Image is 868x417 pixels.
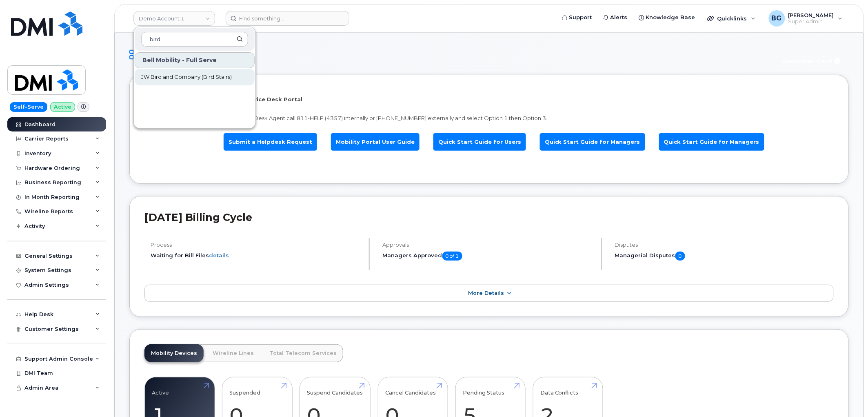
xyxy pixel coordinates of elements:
h4: Process [151,242,362,248]
a: Quick Start Guide for Managers [540,133,645,151]
span: More Details [468,290,504,296]
a: details [209,252,229,259]
h5: Managers Approved [383,252,594,261]
button: Customer Card [775,54,849,68]
a: Submit a Helpdesk Request [224,133,317,151]
a: Wireline Lines [206,344,260,362]
span: JW Bird and Company (Bird Stairs) [141,73,232,81]
p: To speak with a Mobile Device Service Desk Agent call 811-HELP (4357) internally or [PHONE_NUMBER... [151,114,828,122]
h4: Approvals [383,242,594,248]
a: Quick Start Guide for Managers [659,133,764,151]
p: Welcome to the Mobile Device Service Desk Portal [151,96,828,103]
div: Bell Mobility - Full Serve [135,52,255,68]
a: Total Telecom Services [263,344,343,362]
a: Quick Start Guide for Users [433,133,526,151]
h1: Dashboard [129,47,771,62]
input: Search [141,32,248,47]
a: JW Bird and Company (Bird Stairs) [135,69,255,85]
h4: Disputes [615,242,834,248]
a: Mobility Devices [144,344,204,362]
h2: [DATE] Billing Cycle [144,211,834,223]
span: 0 [675,252,685,261]
span: 0 of 1 [442,252,462,261]
a: Mobility Portal User Guide [331,133,420,151]
li: Waiting for Bill Files [151,252,362,259]
h5: Managerial Disputes [615,252,834,261]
